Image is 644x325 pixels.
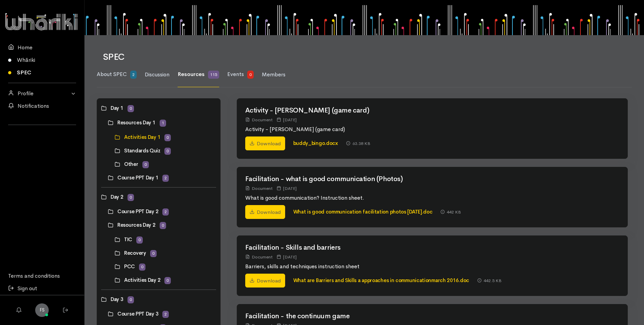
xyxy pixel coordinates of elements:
[35,303,49,317] a: FS
[145,71,169,78] span: Discussion
[245,125,620,133] p: Activity - [PERSON_NAME] (game card)
[227,62,254,87] a: Events 0
[245,194,620,202] p: What is good communication? Instruction sheet.
[277,253,297,260] div: [DATE]
[277,185,297,192] div: [DATE]
[346,140,370,147] div: 63.38 KB
[245,312,620,320] h2: Facilitation - the continuum game
[245,274,285,288] a: Download
[8,129,76,143] div: Follow us on LinkedIn
[245,244,620,251] h2: Facilitation - Skills and barriers
[245,262,620,271] p: Barriers, skills and techniques instruction sheet
[477,277,502,284] div: 442.5 KB
[245,136,285,151] a: Download
[277,116,297,123] div: [DATE]
[103,52,624,62] h1: SPEC
[247,71,254,79] span: 0
[208,71,219,79] span: 115
[262,62,285,87] a: Members
[440,208,461,216] div: 442 KB
[245,175,620,183] h2: Facilitation - what is good communication (Photos)
[178,71,205,78] span: Resources
[178,62,219,87] a: Resources 115
[293,277,469,283] a: What are Barriers and Skills a approaches in communicationmarch 2016.doc
[245,107,620,114] h2: Activity - [PERSON_NAME] (game card)
[245,253,273,260] div: Document
[97,71,127,78] span: About SPEC
[262,71,285,78] span: Members
[293,208,433,215] a: What is good communication facilitation photos [DATE].doc
[245,205,285,219] a: Download
[245,185,273,192] div: Document
[130,71,137,79] span: 2
[97,62,137,87] a: About SPEC 2
[245,116,273,123] div: Document
[145,62,169,87] a: Discussion
[227,71,244,78] span: Events
[293,140,338,146] a: buddy_bingo.docx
